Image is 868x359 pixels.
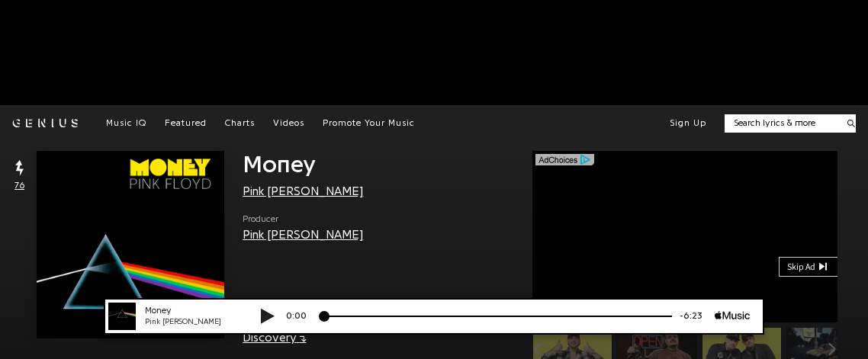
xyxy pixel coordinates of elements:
input: Search lyrics & more [725,117,838,130]
button: Sign Up [670,117,706,130]
a: Pink [PERSON_NAME] [243,229,364,241]
a: Music IQ [106,117,146,130]
img: 72x72bb.jpg [17,5,44,32]
img: Cover art for Money by Pink Floyd [37,151,224,338]
div: Pink [PERSON_NAME] [53,18,145,30]
a: Videos [273,117,304,130]
span: Featured [165,118,207,127]
span: Money [243,152,316,177]
div: Money [53,6,145,19]
span: Producer [243,213,364,226]
img: adc.png [233,1,243,11]
iframe: Advertisement [156,18,712,87]
a: Charts [225,117,255,130]
span: Music IQ [106,118,146,127]
a: Featured [165,117,207,130]
a: Promote Your Music [323,117,415,130]
a: Pink [PERSON_NAME] [243,185,364,197]
span: Videos [273,118,304,127]
span: Charts [225,118,255,127]
div: Skip Ad [787,262,818,273]
div: -6:23 [580,11,623,24]
span: Promote Your Music [323,118,415,127]
span: 76 [14,179,24,192]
